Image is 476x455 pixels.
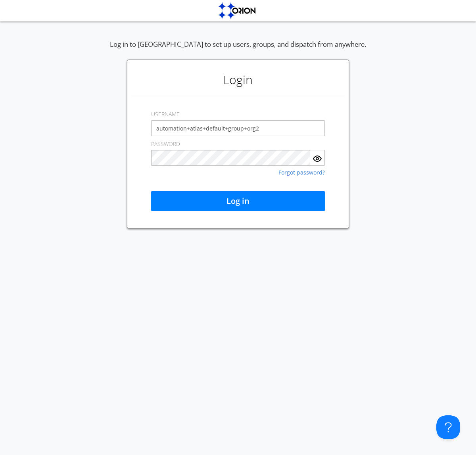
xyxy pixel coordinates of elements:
[436,415,460,439] iframe: Toggle Customer Support
[313,154,322,163] img: eye.svg
[151,191,325,211] button: Log in
[310,150,325,166] button: Show Password
[151,150,310,166] input: Password
[110,40,366,60] div: Log in to [GEOGRAPHIC_DATA] to set up users, groups, and dispatch from anywhere.
[151,140,180,148] label: PASSWORD
[131,64,345,96] h1: Login
[278,170,325,175] a: Forgot password?
[151,110,180,118] label: USERNAME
